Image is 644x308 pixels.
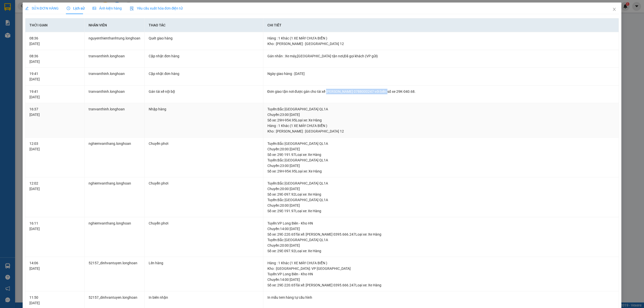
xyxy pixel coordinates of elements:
[263,18,619,32] th: Chi tiết
[149,141,259,146] div: Chuyển phơi
[267,157,615,174] div: Tuyến : Bắc [GEOGRAPHIC_DATA] QL1A Chuyến: 23:00 [DATE] Số xe: 29H-954.95 Loại xe: Xe Hàng
[93,7,96,10] span: picture
[25,7,29,10] span: edit
[29,181,80,192] div: 12:02 [DATE]
[85,18,145,32] th: Nhân viên
[267,271,615,288] div: Tuyến : VP Long Biên - Kho HN Chuyến: 14:00 [DATE] Số xe: 29E-220.65 Tài xế: [PERSON_NAME] 0395.6...
[267,123,615,128] div: Hàng : 1 Khác (1 XE MÁY CHƯA BIỂN )
[267,197,615,214] div: Tuyến : Bắc [GEOGRAPHIC_DATA] QL1A Chuyến: 20:00 [DATE] Số xe: 29E-191.97 Loại xe: Xe Hàng
[607,3,621,17] button: Close
[29,53,80,64] div: 08:36 [DATE]
[267,266,615,271] div: Kho : [GEOGRAPHIC_DATA]: VP [GEOGRAPHIC_DATA]
[29,260,80,271] div: 14:06 [DATE]
[130,6,183,10] span: Yêu cầu xuất hóa đơn điện tử
[267,89,615,94] div: Đơn giao tận nơi được gán cho tài xế [PERSON_NAME] 0788000247 với biển số xe 29K-040.68.
[29,221,80,232] div: 16:11 [DATE]
[11,30,83,49] span: [PHONE_NUMBER] - [DOMAIN_NAME]
[267,260,615,266] div: Hàng : 1 Khác (1 XE MÁY CHƯA BIỂN )
[267,71,615,76] div: Ngày giao hàng : [DATE]
[85,217,145,257] td: nghiemvanthang.longhoan
[29,35,80,47] div: 08:36 [DATE]
[149,71,259,76] div: Cập nhật đơn hàng
[85,68,145,85] td: tranvanthinh.longhoan
[149,53,259,59] div: Cập nhật đơn hàng
[130,7,134,11] img: icon
[25,18,85,32] th: Thời gian
[149,35,259,41] div: Quét giao hàng
[149,221,259,226] div: Chuyển phơi
[267,181,615,197] div: Tuyến : Bắc [GEOGRAPHIC_DATA] QL1A Chuyến: 20:00 [DATE] Số xe: 29E-097.92 Loại xe: Xe Hàng
[267,221,615,237] div: Tuyến : VP Long Biên - Kho HN Chuyến: 14:00 [DATE] Số xe: 29E-220.65 Tài xế: [PERSON_NAME] 0395.6...
[267,237,615,254] div: Tuyến : Bắc [GEOGRAPHIC_DATA] QL1A Chuyến: 20:00 [DATE] Số xe: 29E-097.92 Loại xe: Xe Hàng
[267,53,615,59] div: Gán nhãn : Xe máy,[GEOGRAPHIC_DATA] tận nơi,Đã gọi khách (VP gửi)
[267,106,615,123] div: Tuyến : Bắc [GEOGRAPHIC_DATA] QL1A Chuyến: 23:00 [DATE] Số xe: 29H-954.95 Loại xe: Xe Hàng
[29,71,80,82] div: 19:41 [DATE]
[149,295,259,300] div: In biên nhận
[149,260,259,266] div: Lên hàng
[29,295,80,306] div: 11:50 [DATE]
[85,257,145,291] td: 52157_dinhvantuyen.longhoan
[267,295,615,300] div: In mẫu tem hàng tự cấu hình
[149,181,259,186] div: Chuyển phơi
[85,177,145,217] td: nghiemvanthang.longhoan
[85,32,145,50] td: nguyenthienthanhtung.longhoan
[29,106,80,117] div: 16:37 [DATE]
[93,6,122,10] span: Ảnh kiện hàng
[29,89,80,100] div: 19:41 [DATE]
[149,106,259,112] div: Nhập hàng
[267,41,615,47] div: Kho : [PERSON_NAME] : [GEOGRAPHIC_DATA] 12
[10,7,83,19] strong: BIÊN NHẬN VẬN CHUYỂN BẢO AN EXPRESS
[67,7,70,10] span: clock-circle
[85,138,145,178] td: nghiemvanthang.longhoan
[267,128,615,134] div: Kho : [PERSON_NAME] : [GEOGRAPHIC_DATA] 12
[85,103,145,138] td: tranvanthinh.longhoan
[267,35,615,41] div: Hàng : 1 Khác (1 XE MÁY CHƯA BIỂN )
[85,85,145,103] td: tranvanthinh.longhoan
[267,141,615,157] div: Tuyến : Bắc [GEOGRAPHIC_DATA] QL1A Chuyến: 20:00 [DATE] Số xe: 29E-191.97 Loại xe: Xe Hàng
[85,50,145,68] td: tranvanthinh.longhoan
[25,6,59,10] span: SỬA ĐƠN HÀNG
[149,89,259,94] div: Gán tài xế nội bộ
[29,141,80,152] div: 12:03 [DATE]
[9,20,84,28] strong: (Công Ty TNHH Chuyển Phát Nhanh Bảo An - MST: 0109597835)
[67,6,85,10] span: Lịch sử
[612,7,616,11] span: close
[145,18,263,32] th: Thao tác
